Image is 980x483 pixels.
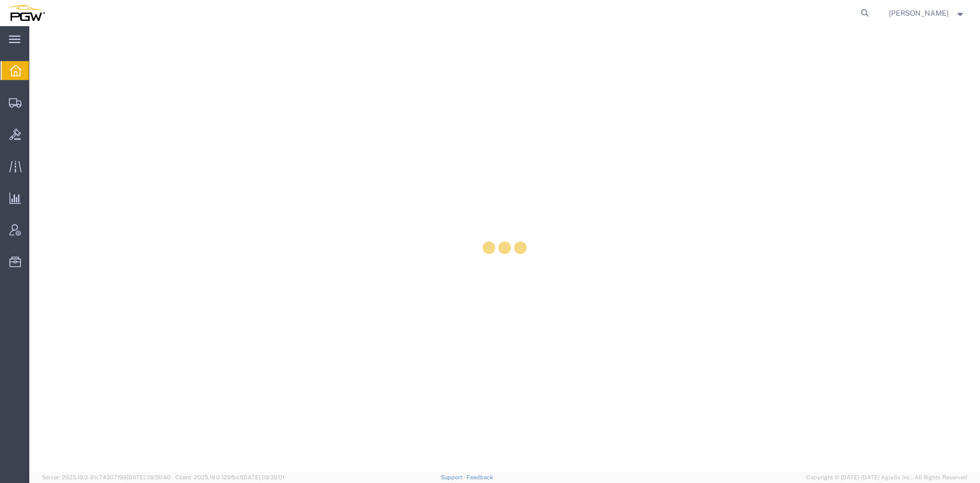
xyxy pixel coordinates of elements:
[127,474,171,480] span: [DATE] 09:50:40
[441,474,467,480] a: Support
[466,474,493,480] a: Feedback
[7,5,45,21] img: logo
[888,7,966,19] button: [PERSON_NAME]
[42,474,171,480] span: Server: 2025.19.0-91c74307f99
[175,474,284,480] span: Client: 2025.19.0-129fbcf
[889,7,949,19] span: Jesse Dawson
[806,473,967,482] span: Copyright © [DATE]-[DATE] Agistix Inc., All Rights Reserved
[242,474,284,480] span: [DATE] 09:39:01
